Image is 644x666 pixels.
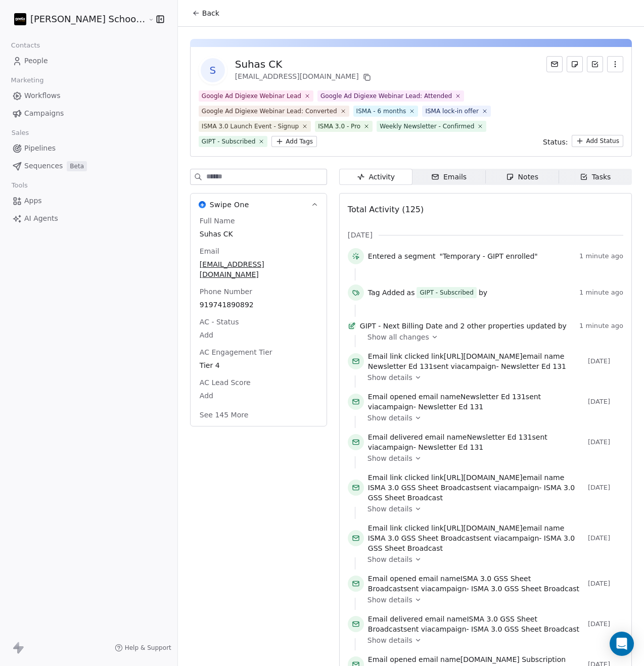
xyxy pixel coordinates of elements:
span: Show details [367,372,412,383]
span: ISMA 3.0 GSS Sheet Broadcast [368,484,476,492]
span: link email name sent via campaign - [368,472,584,503]
span: Email link clicked [368,473,429,482]
a: AI Agents [8,210,169,227]
span: [URL][DOMAIN_NAME] [444,524,523,532]
span: Total Activity (125) [348,205,424,214]
span: Show details [367,453,412,463]
div: Weekly Newsletter - Confirmed [380,122,474,131]
a: Campaigns [8,105,169,122]
span: 1 minute ago [579,252,623,260]
span: Tier 4 [200,360,317,370]
a: Show details [367,372,616,383]
a: Show details [367,504,616,514]
a: People [8,53,169,69]
div: Open Intercom Messenger [610,632,634,656]
span: Email delivered [368,433,423,441]
span: Email opened [368,393,417,401]
span: Sales [7,125,33,140]
span: email name sent via campaign - [368,432,584,452]
span: Newsletter Ed 131 [418,403,483,411]
span: Back [202,8,219,18]
span: Show details [367,504,412,514]
span: Pipelines [24,143,56,154]
span: S [201,58,225,82]
span: Suhas CK [200,229,317,239]
span: Email delivered [368,615,423,623]
span: email name sent via campaign - [368,574,584,594]
span: [URL][DOMAIN_NAME] [444,473,523,482]
div: Google Ad Digiexe Webinar Lead [202,91,301,101]
button: [PERSON_NAME] School of Finance LLP [12,11,141,28]
span: Campaigns [24,108,64,119]
span: Show details [367,554,412,564]
div: Suhas CK [235,57,373,71]
div: Tasks [580,172,611,182]
img: Zeeshan%20Neck%20Print%20Dark.png [14,13,26,25]
span: Newsletter Ed 131 [368,362,433,370]
span: Show all changes [367,332,429,342]
span: Marketing [7,73,48,88]
div: ISMA - 6 months [356,107,406,116]
button: Add Status [572,135,623,147]
span: Show details [367,595,412,605]
span: Newsletter Ed 131 [467,433,532,441]
span: Contacts [7,38,44,53]
div: Notes [506,172,538,182]
div: GIPT - Subscribed [420,288,473,297]
span: [DATE] [588,484,623,492]
img: Swipe One [199,201,206,208]
span: ISMA 3.0 GSS Sheet Broadcast [471,585,579,593]
span: link email name sent via campaign - [368,351,584,371]
span: AC Engagement Tier [198,347,274,357]
button: See 145 More [194,406,254,424]
span: [DATE] [588,398,623,406]
span: [DATE] [588,438,623,446]
span: Show details [367,635,412,645]
div: ISMA 3.0 Launch Event - Signup [202,122,299,131]
span: [DATE] [348,230,373,240]
span: [URL][DOMAIN_NAME] [444,352,523,360]
span: Swipe One [210,200,249,210]
span: Tools [7,178,32,193]
span: link email name sent via campaign - [368,523,584,553]
a: Pipelines [8,140,169,157]
a: Show details [367,413,616,423]
button: Add Tags [271,136,317,147]
button: Swipe OneSwipe One [191,194,327,216]
span: GIPT - Next Billing Date [360,321,443,331]
a: Apps [8,193,169,209]
span: [DATE] [588,580,623,588]
span: 1 minute ago [579,322,623,330]
span: email name sent via campaign - [368,614,584,634]
span: Tag Added [368,288,405,298]
span: [DATE] [588,357,623,365]
div: Google Ad Digiexe Webinar Lead: Converted [202,107,337,116]
a: Show all changes [367,332,616,342]
div: GIPT - Subscribed [202,137,255,146]
span: Add [200,330,317,340]
a: Show details [367,554,616,564]
div: Emails [431,172,467,182]
span: 919741890892 [200,300,317,310]
span: Full Name [198,216,237,226]
span: Newsletter Ed 131 [461,393,526,401]
span: Email link clicked [368,524,429,532]
div: Google Ad Digiexe Webinar Lead: Attended [320,91,452,101]
span: by [479,288,487,298]
a: Show details [367,595,616,605]
button: Back [186,4,225,22]
span: Newsletter Ed 131 [501,362,566,370]
span: Status: [543,137,568,147]
div: ISMA lock-in offer [425,107,479,116]
a: Show details [367,635,616,645]
span: Add [200,391,317,401]
span: Email link clicked [368,352,429,360]
div: ISMA 3.0 - Pro [318,122,360,131]
span: Email opened [368,655,417,663]
span: Phone Number [198,287,254,297]
span: Email opened [368,575,417,583]
span: [DATE] [588,620,623,628]
a: Help & Support [115,644,171,652]
span: AC Lead Score [198,377,253,388]
span: by [558,321,567,331]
